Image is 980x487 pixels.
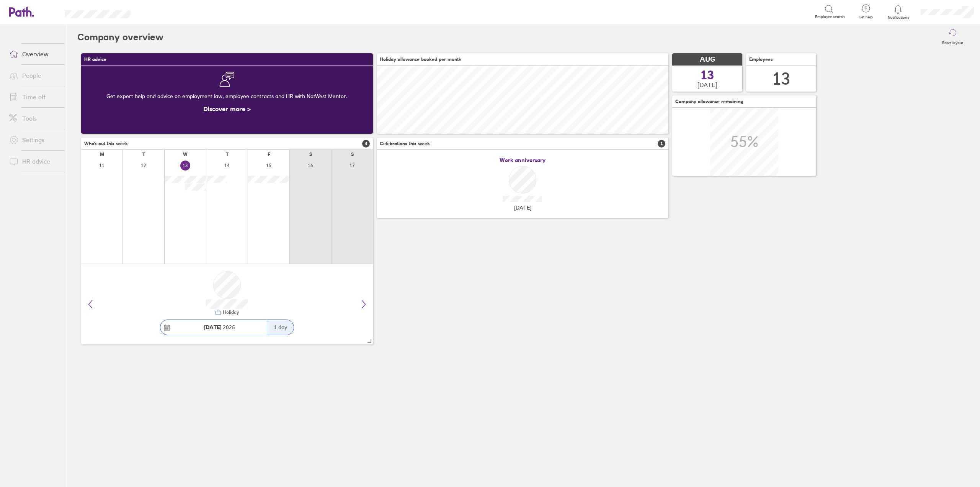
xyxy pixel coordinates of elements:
span: Who's out this week [84,141,128,146]
span: 2025 [204,324,235,330]
div: Holiday [221,310,239,315]
span: Employee search [815,15,845,19]
a: Overview [3,46,65,62]
span: Get help [853,15,878,20]
button: Reset layout [938,25,968,49]
a: Discover more > [203,105,251,113]
span: Celebrations this week [380,141,430,146]
a: Tools [3,111,65,126]
span: [DATE] [697,81,717,88]
div: M [100,152,104,157]
label: Reset layout [938,38,968,45]
div: S [351,152,354,157]
a: Notifications [886,4,911,20]
span: AUG [700,56,715,64]
span: Holiday allowance booked per month [380,57,461,62]
div: F [268,152,270,157]
div: Get expert help and advice on employment law, employee contracts and HR with NatWest Mentor. [87,87,367,105]
div: W [183,152,188,157]
a: HR advice [3,154,65,169]
div: S [309,152,312,157]
div: T [142,152,145,157]
div: 1 day [267,320,294,335]
span: Notifications [886,15,911,20]
span: 13 [701,69,714,81]
span: Company allowance remaining [675,99,743,104]
strong: [DATE] [204,324,221,331]
span: Work anniversary [500,157,546,163]
div: Search [151,8,171,15]
span: Employees [749,57,773,62]
div: T [226,152,229,157]
a: People [3,68,65,83]
span: 4 [362,140,370,148]
a: Time off [3,89,65,105]
a: Settings [3,132,65,148]
span: HR advice [84,57,106,62]
span: [DATE] [514,205,531,211]
span: 1 [658,140,665,148]
div: 13 [772,69,791,89]
h2: Company overview [77,25,163,49]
